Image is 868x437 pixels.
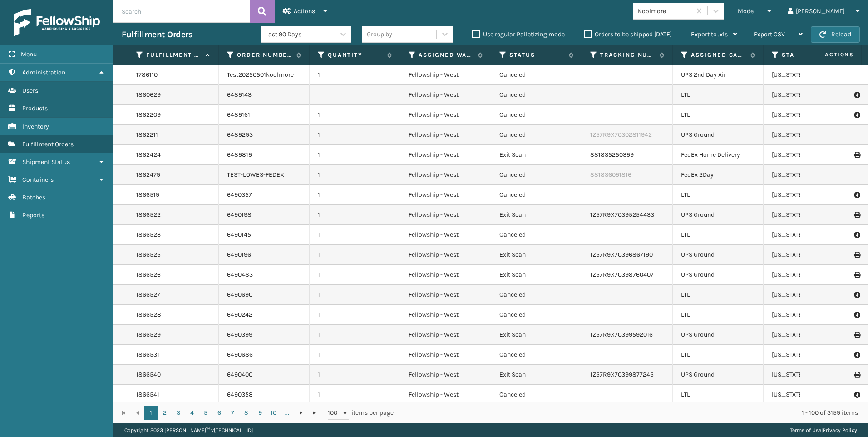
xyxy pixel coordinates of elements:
td: 1 [310,125,400,145]
i: Print Label [854,212,859,218]
a: 1866525 [136,250,161,259]
td: Canceled [491,225,582,245]
h3: Fulfillment Orders [122,29,192,40]
td: 6490686 [219,345,310,365]
td: Fellowship - West [400,65,491,85]
span: Shipment Status [22,158,70,166]
a: ... [281,406,294,420]
td: LTL [673,105,764,125]
span: Export CSV [754,30,785,38]
a: 6 [212,406,226,420]
td: 1 [310,385,400,405]
a: 5 [199,406,212,420]
a: 881836091816 [590,171,631,179]
span: Batches [22,194,45,201]
a: 1866528 [136,310,161,319]
a: 3 [172,406,185,420]
td: LTL [673,345,764,365]
label: Quantity [328,51,383,59]
td: [US_STATE] [764,85,854,105]
a: 1Z57R9X70396867190 [590,251,653,258]
td: Fellowship - West [400,125,491,145]
div: 1 - 100 of 3159 items [406,408,858,417]
td: Fellowship - West [400,345,491,365]
span: Go to the last page [311,409,318,417]
td: LTL [673,385,764,405]
a: 1862424 [136,150,161,159]
span: 100 [328,408,341,417]
td: 6489819 [219,145,310,165]
td: Test20250501koolmore [219,65,310,85]
td: [US_STATE] [764,205,854,225]
i: Print Label [854,252,859,258]
td: Fellowship - West [400,205,491,225]
td: [US_STATE] [764,65,854,85]
td: Canceled [491,185,582,205]
a: Go to the next page [294,406,308,420]
span: Administration [22,69,65,76]
td: Fellowship - West [400,225,491,245]
a: 1866540 [136,370,161,379]
td: UPS Ground [673,245,764,265]
span: Actions [294,7,315,15]
a: 1866531 [136,350,159,359]
i: Print Label [854,152,859,158]
td: 1 [310,245,400,265]
td: 1 [310,365,400,385]
td: Fellowship - West [400,385,491,405]
td: 1 [310,205,400,225]
label: Order Number [237,51,292,59]
td: Exit Scan [491,265,582,285]
td: 6490145 [219,225,310,245]
a: 1862211 [136,130,158,139]
td: Fellowship - West [400,245,491,265]
td: Canceled [491,105,582,125]
td: [US_STATE] [764,265,854,285]
label: Use regular Palletizing mode [472,30,565,38]
span: Go to the next page [297,409,305,417]
a: 1Z57R9X70398760407 [590,271,654,278]
td: UPS Ground [673,125,764,145]
td: [US_STATE] [764,325,854,345]
i: Print Label [854,272,859,278]
a: 1862479 [136,170,160,179]
td: 1 [310,105,400,125]
td: Canceled [491,305,582,325]
td: 6490358 [219,385,310,405]
td: 1 [310,225,400,245]
a: 9 [253,406,267,420]
label: Status [509,51,564,59]
label: Fulfillment Order Id [146,51,201,59]
span: Inventory [22,123,49,130]
span: Fulfillment Orders [22,140,74,148]
a: 1860629 [136,90,161,99]
td: [US_STATE] [764,245,854,265]
td: Fellowship - West [400,185,491,205]
i: Pull BOL [854,90,859,99]
span: Export to .xls [691,30,728,38]
a: 1866529 [136,330,161,339]
td: 6489143 [219,85,310,105]
a: Terms of Use [790,427,821,433]
a: 4 [185,406,199,420]
td: Fellowship - West [400,165,491,185]
td: 6490198 [219,205,310,225]
a: 1866541 [136,390,159,399]
td: UPS Ground [673,205,764,225]
td: Exit Scan [491,145,582,165]
div: Koolmore [638,6,692,16]
i: Pull BOL [854,390,859,399]
td: 6490242 [219,305,310,325]
td: 1 [310,305,400,325]
a: 1866522 [136,210,161,219]
td: Exit Scan [491,365,582,385]
td: Fellowship - West [400,105,491,125]
i: Print Label [854,372,859,378]
td: 1 [310,65,400,85]
td: [US_STATE] [764,385,854,405]
td: 6490690 [219,285,310,305]
td: 1 [310,345,400,365]
a: Go to the last page [308,406,321,420]
span: Containers [22,176,54,184]
span: Products [22,104,48,112]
